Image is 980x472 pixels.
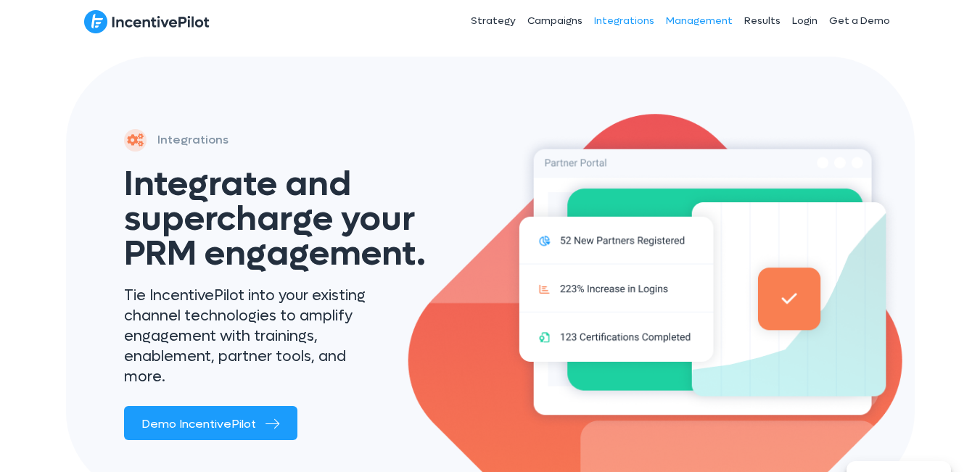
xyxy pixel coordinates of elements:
[141,416,256,431] span: Demo IncentivePilot
[823,3,896,39] a: Get a Demo
[124,286,374,387] p: Tie IncentivePilot into your existing channel technologies to amplify engagement with trainings, ...
[366,3,897,39] nav: Header Menu
[505,119,915,434] img: integrations-hero
[588,3,660,39] a: Integrations
[124,161,426,276] span: Integrate and supercharge your PRM engagement.
[157,130,228,150] p: Integrations
[522,3,588,39] a: Campaigns
[124,406,297,440] a: Demo IncentivePilot
[660,3,738,39] a: Management
[786,3,823,39] a: Login
[465,3,522,39] a: Strategy
[738,3,786,39] a: Results
[84,9,210,34] img: IncentivePilot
